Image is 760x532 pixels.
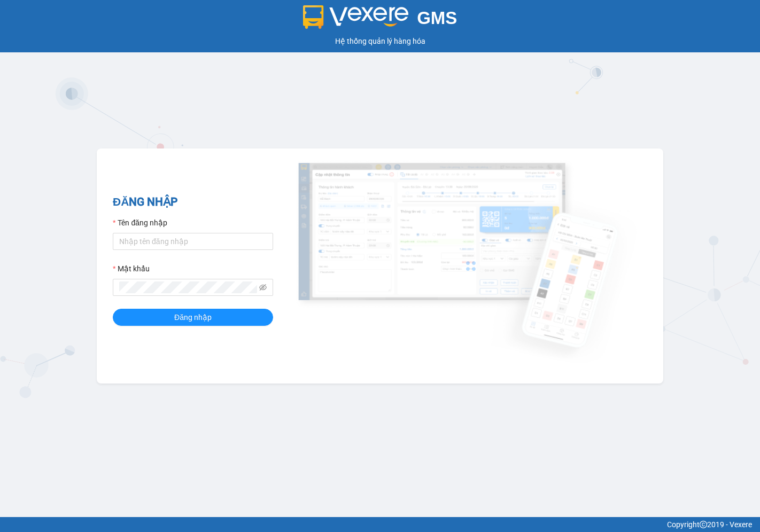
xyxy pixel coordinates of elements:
input: Mật khẩu [119,281,257,293]
div: Hệ thống quản lý hàng hóa [3,35,757,47]
a: GMS [303,16,457,25]
img: logo 2 [303,5,409,29]
label: Mật khẩu [113,263,150,275]
input: Tên đăng nhập [113,233,273,250]
div: Copyright 2019 - Vexere [8,519,752,530]
span: GMS [417,8,457,28]
h2: ĐĂNG NHẬP [113,193,273,211]
span: eye-invisible [259,284,267,291]
label: Tên đăng nhập [113,217,167,229]
span: Đăng nhập [174,311,212,323]
span: copyright [700,521,707,528]
button: Đăng nhập [113,309,273,326]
